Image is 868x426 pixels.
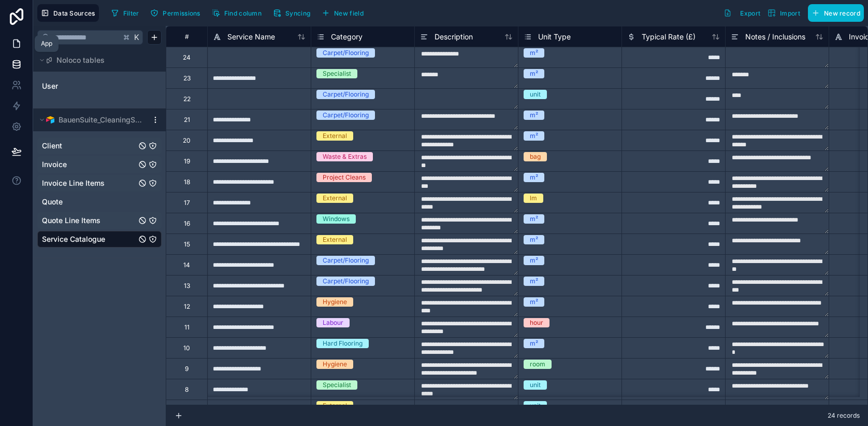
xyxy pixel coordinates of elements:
[163,9,200,17] span: Permissions
[334,9,364,17] span: New field
[530,380,541,390] div: unit
[323,131,347,141] div: External
[530,235,538,244] div: m²
[323,214,350,224] div: Windows
[183,95,191,103] div: 22
[530,214,538,224] div: m²
[764,4,804,22] button: Import
[185,386,189,394] div: 8
[323,401,347,410] div: External
[323,297,347,307] div: Hygiene
[530,256,538,265] div: m²
[42,215,136,226] a: Quote Line Items
[530,69,538,78] div: m²
[323,256,369,265] div: Carpet/Flooring
[530,401,541,410] div: unit
[323,194,347,203] div: External
[530,48,538,58] div: m²
[133,34,140,41] span: K
[745,32,805,42] span: Notes / Inclusions
[323,111,369,120] div: Carpet/Flooring
[42,197,63,207] span: Quote
[184,303,190,311] div: 12
[323,48,369,58] div: Carpet/Flooring
[184,157,190,166] div: 19
[42,159,136,170] a: Invoice
[318,5,367,21] button: New field
[530,90,541,99] div: unit
[184,282,190,290] div: 13
[37,194,162,210] div: Quote
[285,9,310,17] span: Syncing
[323,318,343,327] div: Labour
[147,5,204,21] button: Permissions
[208,5,265,21] button: Find column
[183,261,190,269] div: 14
[42,197,136,207] a: Quote
[227,32,275,42] span: Service Name
[804,4,864,22] a: New record
[323,173,366,182] div: Project Cleans
[42,81,58,91] span: User
[323,380,351,390] div: Specialist
[42,141,62,151] span: Client
[331,32,363,42] span: Category
[224,9,262,17] span: Find column
[42,141,136,151] a: Client
[184,240,190,249] div: 15
[37,231,162,248] div: Service Catalogue
[42,178,105,188] span: Invoice Line Items
[824,9,860,17] span: New record
[184,116,190,124] div: 21
[147,5,208,21] a: Permissions
[720,4,764,22] button: Export
[107,5,143,21] button: Filter
[435,32,473,42] span: Description
[323,360,347,369] div: Hygiene
[530,194,537,203] div: lm
[37,175,162,191] div: Invoice Line Items
[323,339,363,348] div: Hard Flooring
[323,277,369,286] div: Carpet/Flooring
[530,173,538,182] div: m²
[37,4,99,22] button: Data Sources
[174,33,199,40] div: #
[323,90,369,99] div: Carpet/Flooring
[56,55,105,65] span: Noloco tables
[42,159,67,170] span: Invoice
[184,219,190,228] div: 16
[740,9,760,17] span: Export
[538,32,571,42] span: Unit Type
[530,339,538,348] div: m²
[530,318,543,327] div: hour
[530,131,538,141] div: m²
[37,53,155,67] button: Noloco tables
[183,74,191,83] div: 23
[185,365,189,373] div: 9
[37,156,162,173] div: Invoice
[46,116,54,124] img: Airtable Logo
[42,234,136,244] a: Service Catalogue
[530,277,538,286] div: m²
[42,234,105,244] span: Service Catalogue
[808,4,864,22] button: New record
[269,5,314,21] button: Syncing
[42,178,136,188] a: Invoice Line Items
[37,212,162,229] div: Quote Line Items
[323,235,347,244] div: External
[42,81,126,91] a: User
[780,9,800,17] span: Import
[269,5,318,21] a: Syncing
[530,152,541,161] div: bag
[41,39,52,48] div: App
[183,136,191,145] div: 20
[530,360,545,369] div: room
[530,111,538,120] div: m²
[37,113,147,127] button: Airtable LogoBauenSuite_CleaningSystem
[53,9,95,17] span: Data Sources
[123,9,139,17] span: Filter
[37,78,162,94] div: User
[184,323,190,332] div: 11
[828,411,860,420] span: 24 records
[323,69,351,78] div: Specialist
